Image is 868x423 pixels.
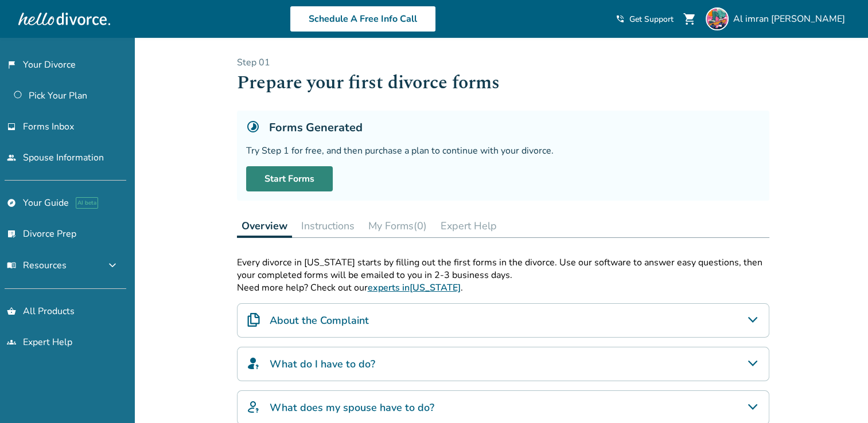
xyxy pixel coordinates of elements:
[7,229,16,238] span: list_alt_check
[7,198,16,207] span: explore
[297,214,359,237] button: Instructions
[247,357,260,370] img: What do I have to do?
[246,144,760,157] div: Try Step 1 for free, and then purchase a plan to continue with your divorce.
[368,281,461,294] a: experts in[US_STATE]
[23,120,74,133] span: Forms Inbox
[237,347,769,381] div: What do I have to do?
[106,258,119,272] span: expand_more
[237,214,292,238] button: Overview
[247,400,260,414] img: What does my spouse have to do?
[7,338,16,347] span: groups
[7,153,16,162] span: people
[290,6,436,32] a: Schedule A Free Info Call
[76,197,98,209] span: AI beta
[237,281,769,294] p: Need more help? Check out our .
[237,256,769,281] div: Every divorce in [US_STATE] starts by filling out the first forms in the divorce. Use our softwar...
[7,307,16,316] span: shopping_basket
[436,214,501,237] button: Expert Help
[629,14,674,25] span: Get Support
[616,14,625,23] span: phone_in_talk
[270,400,434,415] h4: What does my spouse have to do?
[237,56,769,69] p: Step 0 1
[7,259,67,272] span: Resources
[270,313,369,328] h4: About the Complaint
[7,122,16,131] span: inbox
[270,357,375,371] h4: What do I have to do?
[246,166,333,191] a: Start Forms
[7,261,16,270] span: menu_book
[237,303,769,338] div: About the Complaint
[269,120,363,135] h5: Forms Generated
[706,7,729,30] img: Al Imran Hossain
[237,69,769,97] h1: Prepare your first divorce forms
[811,368,868,423] iframe: Chat Widget
[247,313,260,327] img: About the Complaint
[683,12,696,26] span: shopping_cart
[733,13,850,25] span: Al imran [PERSON_NAME]
[7,60,16,69] span: flag_2
[616,14,674,25] a: phone_in_talkGet Support
[364,214,431,237] button: My Forms(0)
